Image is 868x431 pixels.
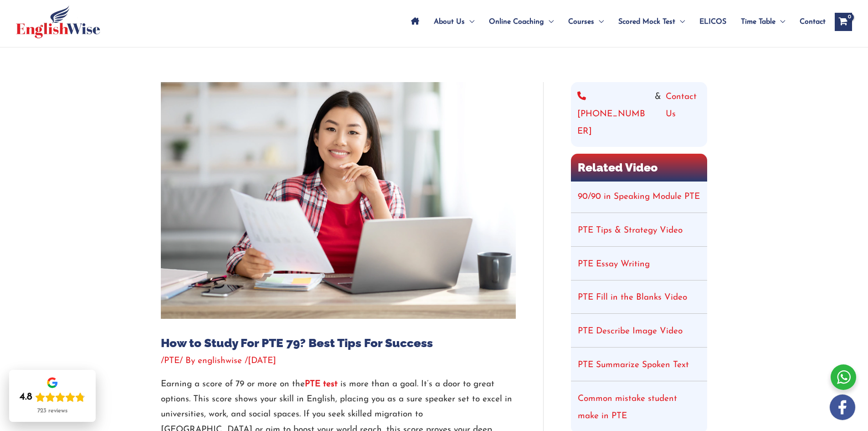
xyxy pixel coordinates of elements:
[161,355,516,368] div: / / By /
[164,357,180,365] a: PTE
[578,293,687,302] a: PTE Fill in the Blanks Video
[675,6,685,38] span: Menu Toggle
[37,407,67,415] div: 723 reviews
[830,395,855,420] img: white-facebook.png
[578,361,689,369] a: PTE Summarize Spoken Text
[198,357,242,365] span: englishwise
[482,6,561,38] a: Online CoachingMenu Toggle
[578,260,650,269] a: PTE Essay Writing
[611,6,692,38] a: Scored Mock TestMenu Toggle
[594,6,604,38] span: Menu Toggle
[305,380,338,389] strong: PTE test
[20,391,32,404] div: 4.8
[489,6,544,38] span: Online Coaching
[618,6,675,38] span: Scored Mock Test
[835,13,852,31] a: View Shopping Cart, empty
[734,6,792,38] a: Time TableMenu Toggle
[16,5,100,38] img: cropped-ew-logo
[161,336,516,350] h1: How to Study For PTE 79? Best Tips For Success
[800,6,826,38] span: Contact
[305,380,340,389] a: PTE test
[577,88,701,140] div: &
[404,6,826,38] nav: Site Navigation: Main Menu
[741,6,776,38] span: Time Table
[544,6,554,38] span: Menu Toggle
[578,327,683,336] a: PTE Describe Image Video
[578,226,683,235] a: PTE Tips & Strategy Video
[792,6,826,38] a: Contact
[571,154,707,182] h2: Related Video
[465,6,474,38] span: Menu Toggle
[577,88,650,140] a: [PHONE_NUMBER]
[776,6,785,38] span: Menu Toggle
[434,6,465,38] span: About Us
[248,357,276,365] span: [DATE]
[561,6,611,38] a: CoursesMenu Toggle
[426,6,482,38] a: About UsMenu Toggle
[692,6,734,38] a: ELICOS
[578,395,677,421] a: Common mistake student make in PTE
[198,357,245,365] a: englishwise
[20,391,85,404] div: Rating: 4.8 out of 5
[578,192,700,201] a: 90/90 in Speaking Module PTE
[666,88,701,140] a: Contact Us
[699,6,726,38] span: ELICOS
[568,6,594,38] span: Courses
